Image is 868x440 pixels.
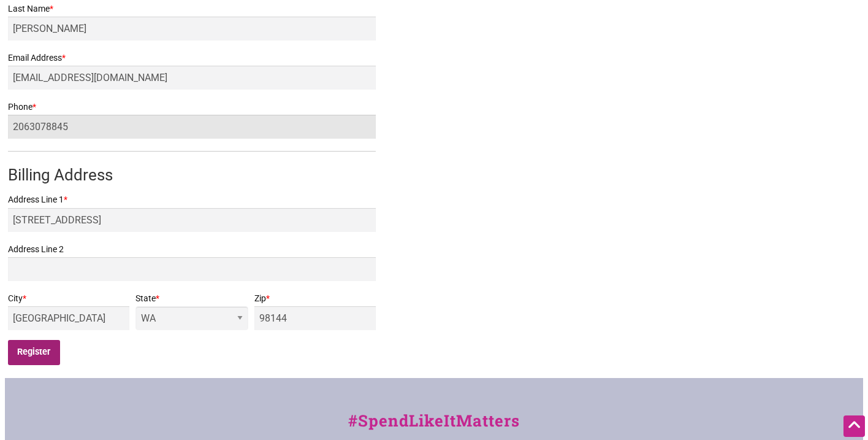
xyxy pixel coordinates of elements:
label: Email Address [8,50,376,66]
input: Register [8,340,60,365]
label: City [8,291,129,306]
label: State [135,291,248,306]
label: Phone [8,99,376,115]
label: Zip [254,291,376,306]
div: Scroll Back to Top [843,415,865,437]
label: Last Name [8,1,376,17]
h3: Billing Address [8,164,376,186]
label: Address Line 2 [8,242,376,257]
label: Address Line 1 [8,192,376,207]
